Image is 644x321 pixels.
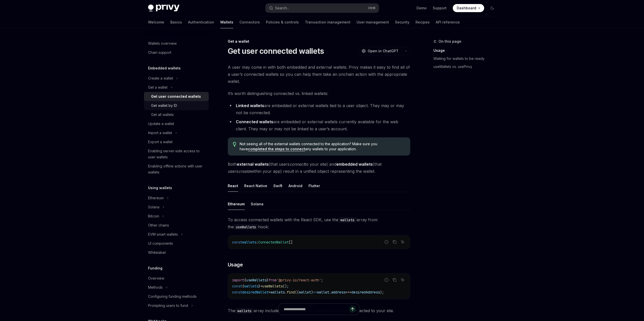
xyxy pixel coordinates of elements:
[148,185,172,191] h5: Using wallets
[246,278,266,282] span: useWallets
[148,231,178,237] div: EVM smart wallets
[336,162,373,167] strong: embedded wallets
[148,40,177,46] div: Wallets overview
[144,48,209,57] a: Chain support
[345,290,351,294] span: ===
[144,283,209,292] button: Toggle Methods section
[236,103,264,108] strong: Linked wallets
[329,290,331,294] span: .
[144,119,209,128] a: Update a wallet
[151,103,177,109] div: Get wallet by ID
[368,48,399,54] span: Open in ChatGPT
[228,90,410,97] span: It’s worth distinguishing connected vs. linked wallets:
[391,239,398,245] button: Copy the contents from the code block
[284,304,349,315] input: Ask a question...
[148,303,188,309] div: Prompting users to fund
[148,213,159,219] div: Bitcoin
[244,278,246,282] span: {
[287,290,295,294] span: find
[351,290,380,294] span: desiredAddress
[144,212,209,221] button: Toggle Bitcoin section
[453,4,484,12] a: Dashboard
[232,278,244,282] span: import
[383,239,390,245] button: Report incorrect code
[228,39,410,44] div: Get a wallet
[317,290,329,294] span: wallet
[236,119,273,124] strong: Connected wallets
[148,84,168,90] div: Get a wallet
[383,277,390,283] button: Report incorrect code
[258,284,260,288] span: }
[144,128,209,137] button: Toggle Import a wallet section
[399,277,406,283] button: Ask AI
[285,290,287,294] span: .
[457,6,476,11] span: Dashboard
[144,137,209,146] a: Export a wallet
[148,293,197,300] div: Configuring funding methods
[228,161,410,175] span: Both (that users to your site) and (that users within your app) result in a unified object repres...
[256,240,258,244] span: :
[148,204,159,210] div: Solana
[148,65,181,71] h5: Embedded wallets
[144,203,209,212] button: Toggle Solana section
[240,141,405,152] span: Not seeing all of the external wallets connected to the application? Make sure you have any walle...
[228,46,324,56] h1: Get user connected wallets
[266,278,268,282] span: }
[148,50,171,56] div: Chain support
[380,290,384,294] span: );
[148,222,169,228] div: Other chains
[148,284,163,290] div: Methods
[238,169,250,174] em: create
[242,290,268,294] span: desiredWallet
[289,162,305,167] em: connect
[239,16,260,28] a: Connectors
[266,16,299,28] a: Policies & controls
[308,180,320,192] button: Flutter
[262,284,283,288] span: useWallets
[148,275,164,281] div: Overview
[188,16,214,28] a: Authentication
[399,239,406,245] button: Ask AI
[170,16,182,28] a: Basics
[232,284,242,288] span: const
[433,46,500,55] a: Usage
[144,301,209,310] button: Toggle Prompting users to fund section
[144,146,209,162] a: Enabling server-side access to user wallets
[144,162,209,177] a: Enabling offline actions with user wallets
[244,284,258,288] span: wallets
[275,5,289,11] div: Search...
[273,180,282,192] button: Swift
[228,216,410,230] span: To access connected wallets with the React SDK, use the array from the hook:
[148,250,166,256] div: Whitelabel
[144,193,209,203] button: Toggle Ethereum section
[321,278,323,282] span: ;
[395,16,409,28] a: Security
[439,38,461,44] span: On this page
[271,290,285,294] span: wallets
[338,217,357,223] code: wallets
[260,284,262,288] span: =
[234,224,258,230] code: useWallets
[242,240,256,244] span: wallets
[433,6,447,11] a: Support
[358,47,402,55] button: Open in ChatGPT
[251,198,263,210] button: Solana
[144,221,209,230] a: Other chains
[144,248,209,257] a: Whitelabel
[228,261,243,268] span: Usage
[288,180,302,192] button: Android
[144,110,209,119] a: Get all wallets
[144,83,209,92] button: Toggle Get a wallet section
[265,4,379,13] button: Open search
[148,16,164,28] a: Welcome
[228,180,238,192] button: React
[331,290,345,294] span: address
[357,16,389,28] a: User management
[277,278,321,282] span: '@privy-io/react-auth'
[148,265,162,271] h5: Funding
[313,290,317,294] span: =>
[299,290,311,294] span: wallet
[151,93,201,100] div: Get user connected wallets
[233,142,236,146] svg: Tip
[151,112,174,118] div: Get all wallets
